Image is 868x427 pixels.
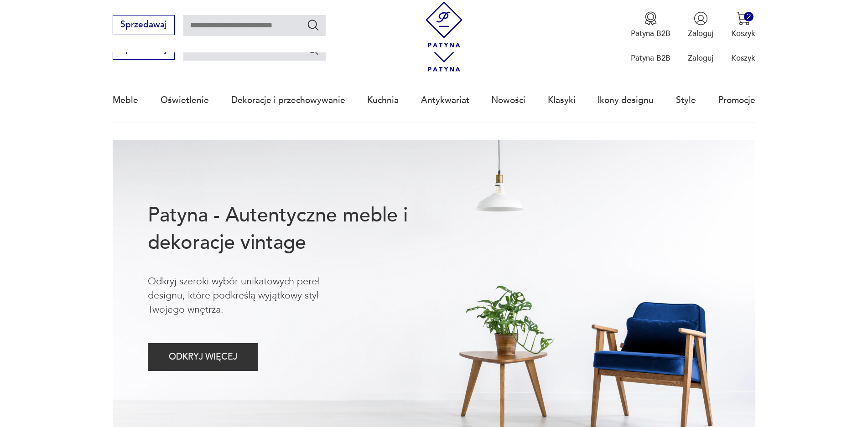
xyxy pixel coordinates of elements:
[731,28,755,39] p: Koszyk
[548,79,576,121] a: Klasyki
[676,79,696,121] a: Style
[307,43,320,56] button: Szukaj
[148,354,258,361] a: ODKRYJ WIĘCEJ
[367,79,399,121] a: Kuchnia
[113,22,174,29] a: Sprzedawaj
[148,343,258,371] button: ODKRYJ WIĘCEJ
[161,79,209,121] a: Oświetlenie
[113,46,174,54] a: Sprzedawaj
[307,18,320,31] button: Szukaj
[731,11,755,39] button: 2Koszyk
[644,11,658,26] img: Ikona medalu
[421,79,469,121] a: Antykwariat
[421,1,467,47] img: Patyna - sklep z meblami i dekoracjami vintage
[631,11,670,39] button: Patyna B2B
[694,11,708,26] img: Ikonka użytkownika
[631,53,670,63] p: Patyna B2B
[631,11,670,39] a: Ikona medaluPatyna B2B
[688,11,713,39] button: Zaloguj
[736,11,750,26] img: Ikona koszyka
[113,15,174,35] button: Sprzedawaj
[148,202,443,257] h1: Patyna - Autentyczne meble i dekoracje vintage
[688,28,713,39] p: Zaloguj
[688,53,713,63] p: Zaloguj
[731,53,755,63] p: Koszyk
[631,28,670,39] p: Patyna B2B
[113,79,138,121] a: Meble
[491,79,525,121] a: Nowości
[744,12,754,21] div: 2
[231,79,345,121] a: Dekoracje i przechowywanie
[598,79,654,121] a: Ikony designu
[718,79,755,121] a: Promocje
[148,274,356,317] p: Odkryj szeroki wybór unikatowych pereł designu, które podkreślą wyjątkowy styl Twojego wnętrza.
